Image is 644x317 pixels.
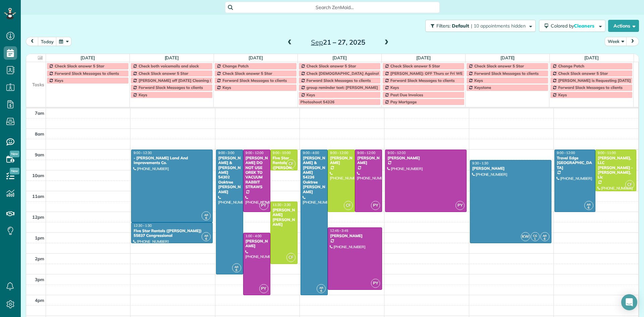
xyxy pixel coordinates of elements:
span: Default [452,23,470,29]
span: Past Due Invoices [390,92,423,97]
span: Keys [307,92,315,97]
span: 3pm [35,277,44,282]
span: Check Slack answer 5 Star [55,63,104,68]
span: Keys [390,85,399,90]
span: Cleaners [574,23,595,29]
span: Forward Slack Messages to clients [139,85,203,90]
button: Actions [608,20,639,32]
div: Five Star Rentals ([PERSON_NAME]) 55837 Congressional [133,228,211,238]
span: Keys [474,78,483,83]
button: next [626,37,639,46]
span: 12:45 - 3:45 [330,228,348,233]
button: Colored byCleaners [539,20,605,32]
div: Open Intercom Messenger [621,294,637,310]
small: 6 [232,267,241,273]
div: [PERSON_NAME], LLC [PERSON_NAME] - [PERSON_NAME], Llc [597,156,634,180]
span: Check Slack answer 5 Star [307,63,356,68]
span: 9:00 - 12:00 [357,151,375,155]
small: 6 [585,205,593,211]
span: 11:30 - 2:30 [273,203,291,207]
span: New [10,151,19,157]
span: 9:00 - 12:00 [330,151,348,155]
span: 9:00 - 11:00 [598,151,616,155]
span: Check Slack answer 5 Star [139,71,188,76]
span: KW [521,232,530,241]
span: Keys [139,92,147,97]
span: 9:00 - 10:00 [273,151,291,155]
span: 7am [35,110,44,116]
a: [DATE] [416,55,431,60]
span: 10am [32,173,44,178]
span: Sep [311,38,323,46]
span: 11am [32,194,44,199]
small: 1 [531,236,539,242]
span: AR [543,234,547,237]
span: CG [533,234,537,237]
span: 9:00 - 12:00 [387,151,406,155]
span: AR [204,234,208,237]
span: Keys [55,78,63,83]
span: [PERSON_NAME] off [DATE] Cleaning Restaurant [139,78,231,83]
div: Five Star Rentals ([PERSON_NAME]) [STREET_ADDRESS][PERSON_NAME] ([PERSON_NAME] GATE) [272,156,296,209]
span: 2pm [35,256,44,261]
span: Check Slack answer 5 Star [222,71,272,76]
span: 12pm [32,214,44,220]
div: [PERSON_NAME] & [PERSON_NAME] 54236 Oaktree [PERSON_NAME] [303,156,326,194]
a: [DATE] [80,55,95,60]
a: Filters: Default | 10 appointments hidden [422,20,536,32]
span: Keystone [474,85,491,90]
small: 6 [202,215,210,221]
small: 6 [317,288,325,294]
span: Forward Slack Messages to clients [55,71,119,76]
div: [PERSON_NAME] [PERSON_NAME] [272,208,296,227]
button: Filters: Default | 10 appointments hidden [425,20,536,32]
span: Forward Slack Messages to clients [474,71,539,76]
span: [PERSON_NAME]: OFF Thurs or Fri WEEKLY [390,71,472,76]
small: 6 [202,236,210,242]
span: PY [371,279,380,288]
span: 9:00 - 12:30 [133,151,152,155]
div: [PERSON_NAME] DO NOT USE OREK TO VACUUM RABBIT STRAWS [245,156,268,190]
a: [DATE] [249,55,263,60]
span: PY [371,201,380,210]
span: 9:30 - 1:30 [472,161,488,165]
span: Forward Slack Messages to clients [558,85,623,90]
span: Colored by [551,23,597,29]
span: Forward Slack Messages to clients [222,78,287,83]
span: Photoshoot 54326 [301,99,335,104]
div: Travel Edge [GEOGRAPHIC_DATA] [556,156,593,170]
span: Keys [222,85,231,90]
span: 1pm [35,235,44,241]
span: Check both voicemails and slack [139,63,199,68]
span: | 10 appointments hidden [471,23,526,29]
a: [DATE] [165,55,179,60]
small: 6 [541,236,549,242]
a: [DATE] [332,55,347,60]
div: [PERSON_NAME] [330,156,353,165]
button: prev [26,37,39,46]
span: Forward Slack Messages to clients [390,78,455,83]
span: PY [259,284,268,293]
span: 9:00 - 3:00 [218,151,234,155]
span: 9:00 - 12:00 [557,151,575,155]
div: - [PERSON_NAME] Land And Improvements Co. [133,156,211,165]
div: [PERSON_NAME] & [PERSON_NAME] 54302 Oaktree [PERSON_NAME] [218,156,241,194]
div: [PERSON_NAME] [387,156,465,160]
span: Check Slack answer 5 Star [474,63,524,68]
span: Check Slack answer 5 Star [390,63,440,68]
span: CF [344,201,353,210]
span: Change Patch [558,63,584,68]
button: Week [605,37,627,46]
a: [DATE] [500,55,515,60]
div: [PERSON_NAME] [357,156,380,165]
span: AR [234,265,238,269]
span: 9am [35,152,44,157]
div: [PERSON_NAME] [330,233,380,238]
span: Keys [558,92,567,97]
span: AR [319,286,323,289]
span: Pay Mortgage [390,99,417,104]
span: PY [455,201,465,210]
span: CF [625,180,634,189]
span: 9:00 - 12:00 [246,151,264,155]
span: 12:30 - 1:30 [133,223,152,228]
